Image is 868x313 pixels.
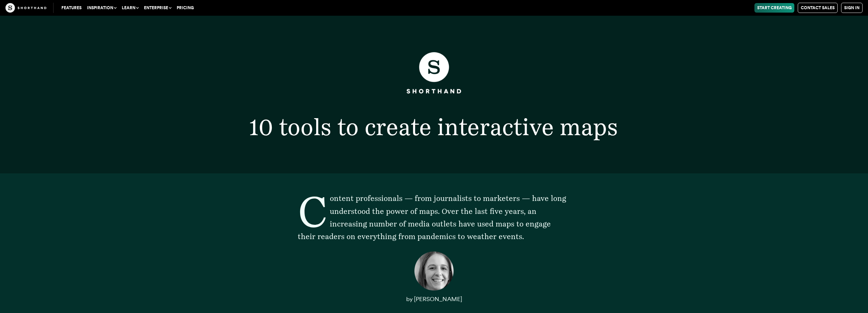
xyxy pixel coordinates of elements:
a: Start Creating [754,3,794,13]
button: Inspiration [84,3,119,13]
a: Features [59,3,84,13]
span: Content professionals — from journalists to marketers — have long understood the power of maps. O... [298,194,566,241]
img: The Craft [5,3,46,13]
p: by [PERSON_NAME] [298,292,571,306]
h1: 10 tools to create interactive maps [184,115,684,139]
button: Enterprise [141,3,174,13]
a: Pricing [174,3,196,13]
a: Sign in [841,3,863,13]
a: Contact Sales [798,3,838,13]
button: Learn [119,3,141,13]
